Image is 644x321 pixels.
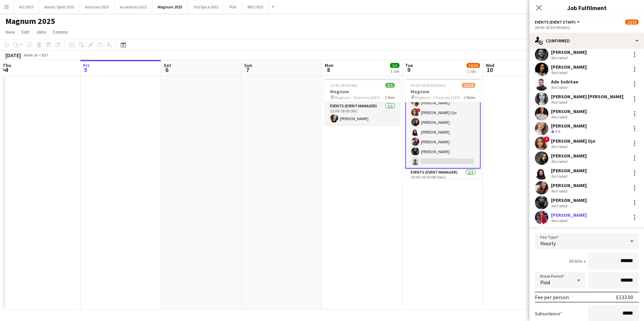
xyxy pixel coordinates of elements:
[551,203,569,208] div: Not rated
[80,0,115,13] button: Amazon 2025
[334,95,385,100] span: Magnum - Chancery [GEOGRAPHIC_DATA]
[551,174,569,179] div: Not rated
[535,311,562,317] label: Subsistence
[551,108,587,114] div: [PERSON_NAME]
[152,0,188,13] button: Magnum 2025
[551,70,569,75] div: Not rated
[535,294,569,300] div: Fee per person
[42,52,49,58] div: BST
[551,114,569,119] div: Not rated
[325,102,400,125] app-card-role: Events (Event Manager)1/112:00-18:00 (6h)[PERSON_NAME]
[224,0,242,13] button: PGA
[551,49,587,55] div: [PERSON_NAME]
[385,83,395,88] span: 1/1
[555,129,560,134] span: 4.9
[405,88,481,95] h3: Magnum
[325,79,400,125] app-job-card: 12:00-18:00 (6h)1/1Magnum Magnum - Chancery [GEOGRAPHIC_DATA]1 RoleEvents (Event Manager)1/112:00...
[164,62,171,68] span: Sat
[416,108,420,112] span: !
[405,62,413,68] span: Tue
[50,28,71,36] a: Comms
[188,0,224,13] button: Old Spice 2025
[53,29,68,35] span: Comms
[551,100,569,105] div: Not rated
[551,212,587,218] div: [PERSON_NAME]
[83,62,89,68] span: Fri
[411,83,446,88] span: 09:00-18:30 (9h30m)
[551,182,587,188] div: [PERSON_NAME]
[551,55,569,60] div: Not rated
[33,28,49,36] a: Jobs
[535,20,581,25] button: Events (Event Staff)
[244,62,252,68] span: Sun
[22,29,29,35] span: Edit
[535,25,639,30] div: 09:00-18:30 (9h30m)
[625,20,639,25] span: 12/13
[535,20,576,25] span: Events (Event Staff)
[19,28,32,36] a: Edit
[5,16,55,26] h1: Magnum 2025
[551,85,569,90] div: Not rated
[82,66,89,74] span: 5
[390,69,399,74] div: 1 Job
[467,69,480,74] div: 1 Job
[464,95,475,100] span: 2 Roles
[551,168,587,174] div: [PERSON_NAME]
[14,0,39,13] button: AO 2025
[405,169,481,191] app-card-role: Events (Event Manager)1/110:00-18:30 (8h30m)
[551,144,569,149] div: Not rated
[485,66,494,74] span: 10
[551,153,587,159] div: [PERSON_NAME]
[390,63,399,68] span: 1/1
[115,0,152,13] button: Incentives 2025
[544,136,550,142] span: !
[529,33,644,49] div: Confirmed
[540,279,550,286] span: Paid
[325,88,400,95] h3: Magnum
[551,138,595,144] div: [PERSON_NAME] Ojo
[385,95,395,100] span: 1 Role
[551,197,587,203] div: [PERSON_NAME]
[163,66,171,74] span: 6
[3,28,18,36] a: View
[36,29,46,35] span: Jobs
[466,63,480,68] span: 12/13
[551,188,569,193] div: Not rated
[5,52,21,59] div: [DATE]
[540,240,556,247] span: Hourly
[551,218,569,223] div: Not rated
[569,258,585,264] div: 9h30m x
[551,159,569,164] div: Not rated
[330,83,357,88] span: 12:00-18:00 (6h)
[415,95,464,100] span: Magnum - Chancery [GEOGRAPHIC_DATA]
[486,62,494,68] span: Wed
[242,0,269,13] button: BYD 2025
[22,52,39,58] span: Week 36
[462,83,475,88] span: 12/13
[405,79,481,178] app-job-card: 09:00-18:30 (9h30m)12/13Magnum Magnum - Chancery [GEOGRAPHIC_DATA]2 Roles[PERSON_NAME] [PERSON_NA...
[3,62,11,68] span: Thu
[325,62,333,68] span: Mon
[551,79,578,85] div: Ade Sobitan
[551,123,587,129] div: [PERSON_NAME]
[2,66,11,74] span: 4
[551,64,587,70] div: [PERSON_NAME]
[243,66,252,74] span: 7
[404,66,413,74] span: 9
[529,3,644,12] h3: Job Fulfilment
[616,294,633,300] div: £133.00
[551,94,623,100] div: [PERSON_NAME] [PERSON_NAME]
[39,0,80,13] button: Nordic Spirit 2025
[5,29,15,35] span: View
[324,66,333,74] span: 8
